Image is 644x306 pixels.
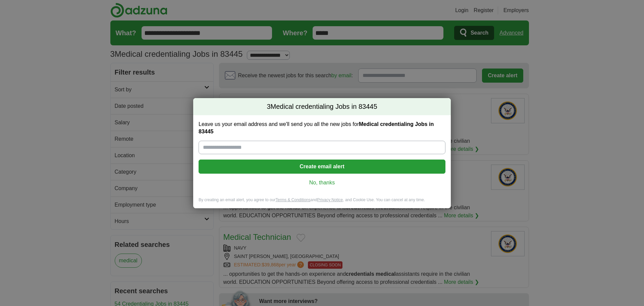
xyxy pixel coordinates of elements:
[204,179,440,186] a: No, thanks
[199,160,445,174] button: Create email alert
[275,198,310,202] a: Terms & Conditions
[193,197,451,208] div: By creating an email alert, you agree to our and , and Cookie Use. You can cancel at any time.
[199,121,445,135] label: Leave us your email address and we'll send you all the new jobs for
[193,98,451,116] h2: Medical credentialing Jobs in 83445
[267,102,270,112] span: 3
[317,198,343,202] a: Privacy Notice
